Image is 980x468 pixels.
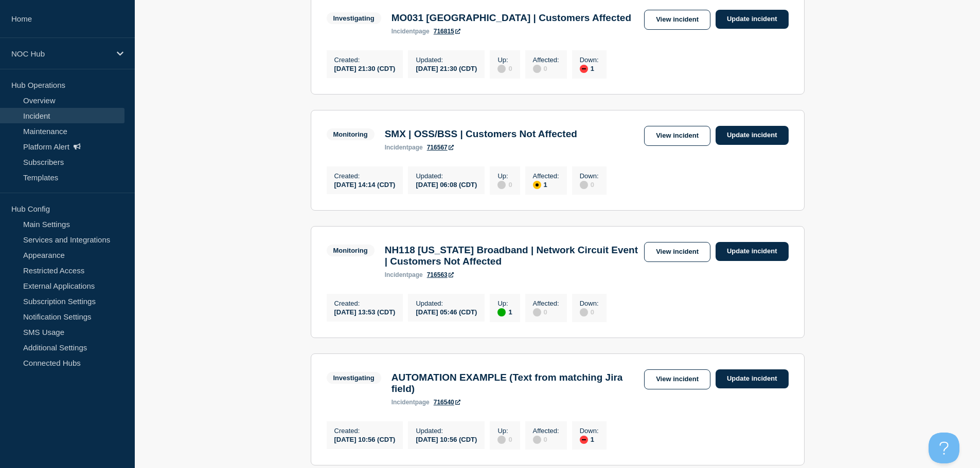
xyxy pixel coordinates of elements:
p: Down : [580,56,599,64]
p: Down : [580,299,599,307]
div: disabled [497,436,506,444]
div: disabled [580,308,588,316]
span: Monitoring [327,128,375,140]
div: 0 [497,435,512,444]
div: [DATE] 05:46 (CDT) [416,307,477,316]
div: 0 [533,64,559,73]
div: disabled [497,181,506,189]
p: NOC Hub [11,49,110,58]
p: Up : [497,56,512,64]
span: incident [391,28,415,35]
div: 1 [580,64,599,73]
div: [DATE] 14:14 (CDT) [334,180,396,189]
div: [DATE] 21:30 (CDT) [334,64,396,72]
div: disabled [497,65,506,73]
iframe: Help Scout Beacon - Open [929,433,959,463]
div: disabled [533,65,541,73]
p: Updated : [416,299,477,307]
span: Investigating [327,372,381,384]
a: 716567 [427,144,454,151]
div: [DATE] 06:08 (CDT) [416,180,477,189]
p: page [385,271,423,278]
p: Updated : [416,427,477,435]
a: View incident [644,126,710,146]
div: down [580,65,588,73]
p: Affected : [533,299,559,307]
div: affected [533,181,541,189]
a: View incident [644,369,710,389]
div: [DATE] 10:56 (CDT) [416,435,477,443]
a: View incident [644,10,710,30]
div: 1 [533,180,559,189]
a: 716815 [434,28,460,35]
div: 0 [580,307,599,316]
span: Investigating [327,12,381,24]
p: Updated : [416,56,477,64]
div: [DATE] 13:53 (CDT) [334,307,396,316]
div: 0 [533,307,559,316]
p: page [385,144,423,151]
a: Update incident [716,10,789,29]
span: incident [391,399,415,406]
p: Affected : [533,427,559,435]
p: page [391,28,430,35]
h3: MO031 [GEOGRAPHIC_DATA] | Customers Affected [391,12,631,24]
div: disabled [533,308,541,316]
div: 1 [580,435,599,444]
span: Monitoring [327,245,375,256]
p: Down : [580,427,599,435]
p: Up : [497,427,512,435]
h3: AUTOMATION EXAMPLE (Text from matching Jira field) [391,372,639,395]
div: disabled [580,181,588,189]
h3: SMX | OSS/BSS | Customers Not Affected [385,128,577,140]
div: [DATE] 10:56 (CDT) [334,435,396,443]
p: Up : [497,299,512,307]
div: 1 [497,307,512,316]
div: up [497,308,506,316]
div: down [580,436,588,444]
p: Created : [334,427,396,435]
div: [DATE] 21:30 (CDT) [416,64,477,72]
a: 716540 [434,399,460,406]
p: Created : [334,172,396,180]
h3: NH118 [US_STATE] Broadband | Network Circuit Event | Customers Not Affected [385,245,639,267]
div: 0 [580,180,599,189]
p: Up : [497,172,512,180]
div: 0 [533,435,559,444]
p: Updated : [416,172,477,180]
p: page [391,399,430,406]
p: Down : [580,172,599,180]
p: Created : [334,299,396,307]
span: incident [385,144,408,151]
p: Created : [334,56,396,64]
a: View incident [644,242,710,262]
div: 0 [497,64,512,73]
a: Update incident [716,369,789,388]
p: Affected : [533,56,559,64]
a: Update incident [716,242,789,261]
div: 0 [497,180,512,189]
a: Update incident [716,126,789,145]
a: 716563 [427,271,454,278]
span: incident [385,271,408,278]
div: disabled [533,436,541,444]
p: Affected : [533,172,559,180]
